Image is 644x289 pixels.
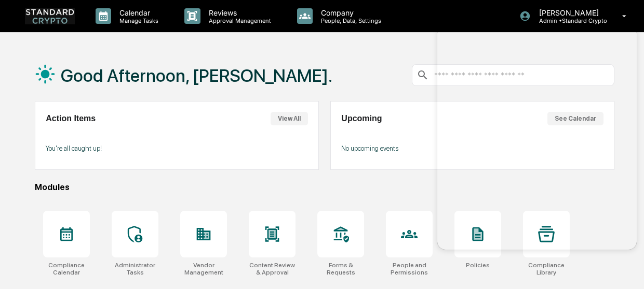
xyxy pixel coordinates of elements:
div: Compliance Library [523,262,570,276]
div: Content Review & Approval [249,262,296,276]
p: No upcoming events [341,144,603,152]
h2: Upcoming [341,114,382,123]
iframe: Open customer support [611,255,639,283]
p: Approval Management [200,17,276,24]
p: [PERSON_NAME] [531,8,607,17]
div: Forms & Requests [317,262,364,276]
div: People and Permissions [386,262,433,276]
iframe: Customer support window [437,25,637,250]
p: You're all caught up! [46,144,308,152]
p: Manage Tasks [111,17,164,24]
div: Modules [35,182,614,192]
p: Admin • Standard Crypto [531,17,607,24]
div: Policies [466,262,490,269]
img: logo [25,8,75,24]
p: Calendar [111,8,164,17]
div: Compliance Calendar [43,262,90,276]
h1: Good Afternoon, [PERSON_NAME]. [61,65,332,86]
div: Vendor Management [180,262,227,276]
p: People, Data, Settings [313,17,386,24]
h2: Action Items [46,114,96,123]
button: View All [271,112,308,125]
p: Company [313,8,386,17]
p: Reviews [200,8,276,17]
div: Administrator Tasks [112,262,158,276]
